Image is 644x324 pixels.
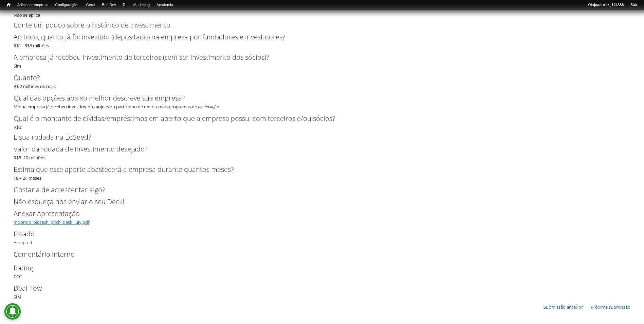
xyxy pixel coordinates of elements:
[52,2,83,8] a: Configurações
[594,3,624,7] strong: joao.ruiz_124888
[14,164,630,181] div: 18 – 24 meses
[14,263,619,273] label: Rating
[14,229,619,239] label: Estado
[14,283,630,300] div: SIM
[14,73,630,90] div: R$ 2 milhões de reais
[119,2,130,8] a: RI
[153,2,177,8] a: Academia
[3,2,14,8] a: Início
[14,219,89,225] a: moondo_biotech_pitch_deck_july.pdf
[14,32,619,42] label: Ao todo, quanto já foi investido (depositado) na empresa por fundadores e investidores?
[14,113,619,124] label: Qual é o montante de dívidas/empréstimos em aberto que a empresa possui com terceiros e/ou sócios?
[14,32,630,49] div: R$1 - R$5 milhões
[14,283,619,293] label: Deal flow
[544,304,583,310] a: Submissão anterior
[14,93,619,103] label: Qual das opções abaixo melhor descreve sua empresa?
[98,2,119,8] a: Bus Dev
[14,22,630,29] h2: Conte um pouco sobre o histórico de investimento
[14,164,619,175] label: Estima que esse aporte abastecerá a empresa durante quantos meses?
[14,52,630,69] div: Sim
[14,198,630,205] h2: Não esqueça nos enviar o seu Deck!
[14,144,630,161] div: R$5 -10 milhões
[591,304,630,310] a: Próxima submissão
[7,2,11,7] span: Início
[14,144,619,154] label: Valor da rodada de investimento desejado?
[14,185,619,195] label: Gostaria de acrescentar algo?
[14,113,630,130] div: R$0
[14,93,630,110] div: Minha empresa já recebeu investimento anjo e/ou participou de um ou mais programas de aceleração
[14,249,619,259] label: Comentário interno
[14,52,619,62] label: A empresa já recebeu investimento de terceiros (sem ser investimento dos sócios)?
[14,229,630,246] div: Accepted
[82,2,98,8] a: Geral
[14,134,630,141] h2: E sua rodada na EqSeed?
[14,73,619,83] label: Quanto?
[130,2,153,8] a: Marketing
[627,2,641,8] a: Sair
[14,209,619,219] label: Anexar Apresentação
[585,2,627,8] a: Olájoao.ruiz_124888
[14,2,52,8] a: Adicionar empresa
[14,263,630,280] div: CCC-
